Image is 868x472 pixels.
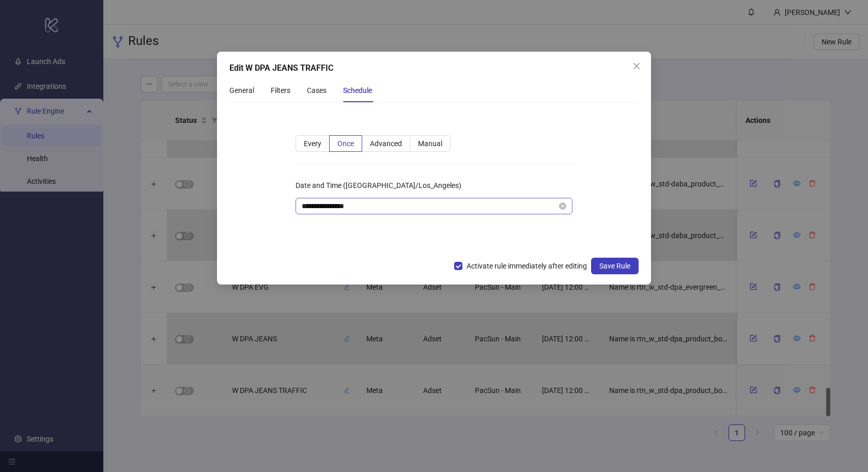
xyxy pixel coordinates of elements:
div: Filters [271,85,290,96]
span: Manual [418,139,442,148]
label: Date and Time (America/Los_Angeles) [296,177,468,194]
span: close-circle [559,202,566,210]
button: Save Rule [591,258,639,274]
span: close [632,62,641,70]
div: General [229,85,254,96]
input: Date and Time (America/Los_Angeles) [302,200,557,212]
div: Edit W DPA JEANS TRAFFIC [229,62,639,74]
div: Cases [307,85,327,96]
span: Once [337,139,354,148]
div: Schedule [343,85,372,96]
span: Activate rule immediately after editing [462,260,591,272]
button: Close [628,58,645,74]
span: Every [304,139,321,148]
span: Save Rule [599,262,630,270]
span: Advanced [370,139,402,148]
